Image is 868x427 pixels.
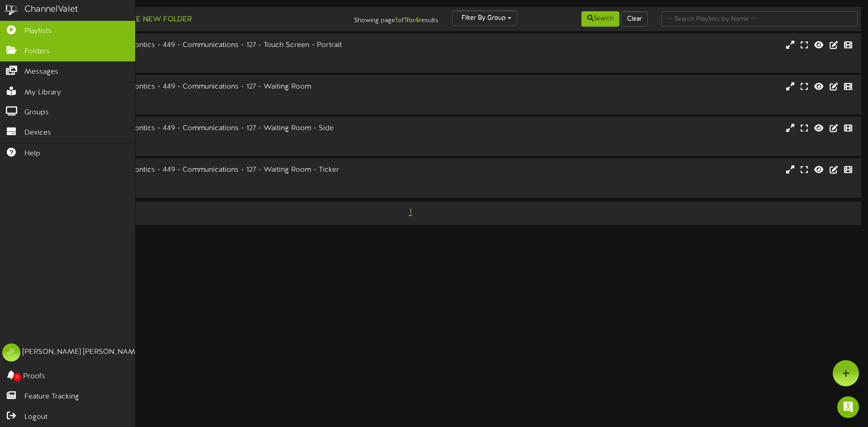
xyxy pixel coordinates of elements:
div: Ticker ( ) [36,175,369,183]
div: JF [2,343,20,361]
span: Folders [24,47,50,57]
span: Groups [24,108,49,118]
button: Create New Folder [104,14,194,25]
span: My Library [24,88,61,98]
div: [PERSON_NAME] Orthodontics - 449 - Communications - 127 - Waiting Room - Ticker [36,165,369,175]
span: Playlists [24,26,52,37]
span: Proofs [23,371,45,382]
div: ChannelValet [24,3,78,16]
span: Messages [24,67,58,77]
div: # 2342 [36,100,369,108]
button: Search [581,11,619,27]
div: Open Intercom Messenger [837,396,859,418]
div: Portrait ( 9:16 ) [36,51,369,58]
input: -- Search Playlists by Name -- [661,11,858,27]
span: Help [24,149,40,159]
span: 0 [13,373,21,381]
div: # 2346 [36,58,369,66]
strong: 1 [404,16,407,24]
span: Devices [24,128,51,138]
span: 1 [406,207,414,217]
span: Logout [24,412,47,422]
span: Feature Tracking [24,392,79,402]
strong: 1 [395,16,398,24]
strong: 4 [415,16,419,24]
div: Portrait ( 9:16 ) [36,134,369,141]
div: [PERSON_NAME] [PERSON_NAME] [23,347,142,357]
div: # 2345 [36,183,369,191]
div: [PERSON_NAME] Orthodontics - 449 - Communications - 127 - Waiting Room [36,82,369,92]
div: Showing page of for results [306,10,445,26]
button: Clear [621,11,648,27]
div: [PERSON_NAME] Orthodontics - 449 - Communications - 127 - Waiting Room - Side [36,123,369,134]
button: Filter By Group [452,10,517,26]
div: # 2343 [36,141,369,149]
div: [PERSON_NAME] Orthodontics - 449 - Communications - 127 - Touch Screen - Portrait [36,40,369,51]
div: Landscape ( 16:9 ) [36,92,369,100]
